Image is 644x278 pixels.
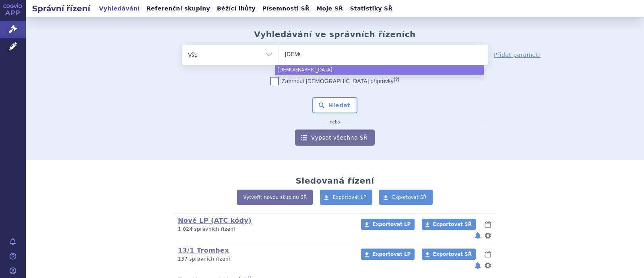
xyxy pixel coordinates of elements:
button: lhůty [484,219,492,229]
button: notifikace [474,261,482,270]
a: Přidat parametr [494,51,541,59]
a: Exportovat LP [320,190,373,205]
p: 137 správních řízení [178,256,351,263]
span: Exportovat SŘ [433,251,472,257]
li: [DEMOGRAPHIC_DATA] [275,65,484,75]
h2: Správní řízení [26,3,97,14]
a: Běžící lhůty [215,3,258,14]
abbr: (?) [394,77,399,82]
label: Zahrnout [DEMOGRAPHIC_DATA] přípravky [270,77,399,85]
a: Statistiky SŘ [347,3,395,14]
button: notifikace [474,231,482,240]
span: Exportovat SŘ [433,222,472,227]
a: 13/1 Trombex [178,247,229,254]
a: Moje SŘ [314,3,345,14]
h2: Sledovaná řízení [295,176,374,186]
a: Exportovat SŘ [422,219,476,230]
h2: Vyhledávání ve správních řízeních [254,29,416,39]
p: 1 024 správních řízení [178,226,351,233]
button: nastavení [484,231,492,240]
a: Vypsat všechna SŘ [295,130,375,146]
a: Exportovat LP [361,219,415,230]
span: Exportovat LP [333,194,367,200]
button: lhůty [484,249,492,259]
a: Písemnosti SŘ [260,3,312,14]
a: Vytvořit novou skupinu SŘ [237,190,313,205]
a: Exportovat SŘ [379,190,433,205]
a: Nové LP (ATC kódy) [178,217,252,224]
button: nastavení [484,261,492,270]
a: Vyhledávání [97,3,142,14]
span: Exportovat LP [372,222,411,227]
a: Referenční skupiny [144,3,213,14]
a: Exportovat LP [361,249,415,260]
i: nebo [326,120,344,125]
span: Exportovat SŘ [392,194,427,200]
button: Hledat [312,97,358,113]
span: Exportovat LP [372,251,411,257]
a: Exportovat SŘ [422,249,476,260]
